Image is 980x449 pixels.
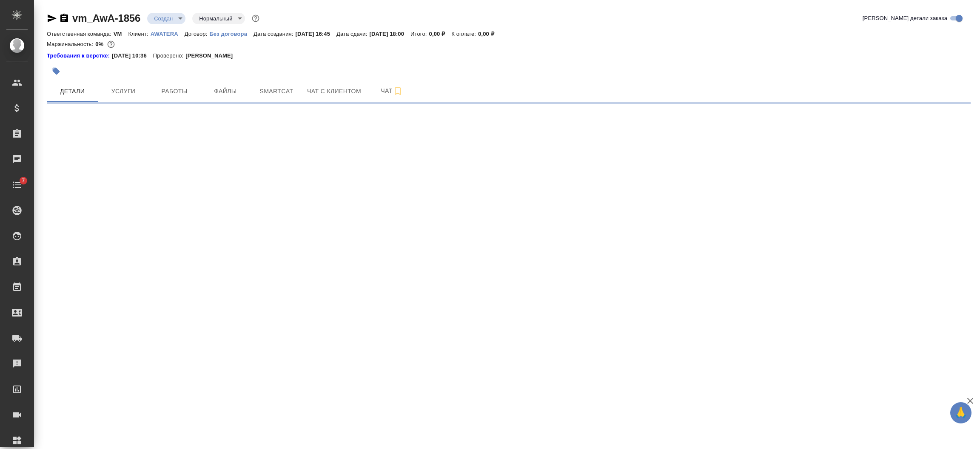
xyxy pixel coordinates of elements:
[250,13,261,24] button: Доп статусы указывают на важность/срочность заказа
[153,52,186,60] p: Проверено:
[47,13,57,23] button: Скопировать ссылку для ЯМессенджера
[2,174,32,196] a: 7
[478,31,501,37] p: 0,00 ₽
[336,31,369,37] p: Дата сдачи:
[256,86,297,97] span: Smartcat
[47,41,95,47] p: Маржинальность:
[154,86,195,97] span: Работы
[105,39,117,50] button: 500.00 RUB;
[47,31,114,37] p: Ответственная команда:
[307,86,361,97] span: Чат с клиентом
[151,30,185,37] a: AWATERA
[95,41,105,47] p: 0%
[72,12,140,24] a: vm_AwA-1856
[59,13,69,23] button: Скопировать ссылку
[47,52,112,60] a: Требования к верстке:
[197,15,235,22] button: Нормальный
[52,86,93,97] span: Детали
[451,31,478,37] p: К оплате:
[151,31,185,37] p: AWATERA
[295,31,336,37] p: [DATE] 16:45
[151,15,175,22] button: Создан
[369,31,410,37] p: [DATE] 18:00
[185,52,239,60] p: [PERSON_NAME]
[17,176,30,185] span: 7
[47,52,112,60] div: Нажми, чтобы открыть папку с инструкцией
[209,31,254,37] p: Без договора
[114,31,128,37] p: VM
[950,402,971,423] button: 🙏
[103,86,144,97] span: Услуги
[112,52,153,60] p: [DATE] 10:36
[429,31,452,37] p: 0,00 ₽
[47,62,66,81] button: Добавить тэг
[147,13,185,24] div: Создан
[209,30,254,37] a: Без договора
[192,13,245,24] div: Создан
[393,86,403,96] svg: Подписаться
[371,86,412,96] span: Чат
[254,31,295,37] p: Дата создания:
[410,31,429,37] p: Итого:
[185,31,210,37] p: Договор:
[205,86,246,97] span: Файлы
[863,14,947,23] span: [PERSON_NAME] детали заказа
[128,31,150,37] p: Клиент:
[954,404,968,422] span: 🙏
